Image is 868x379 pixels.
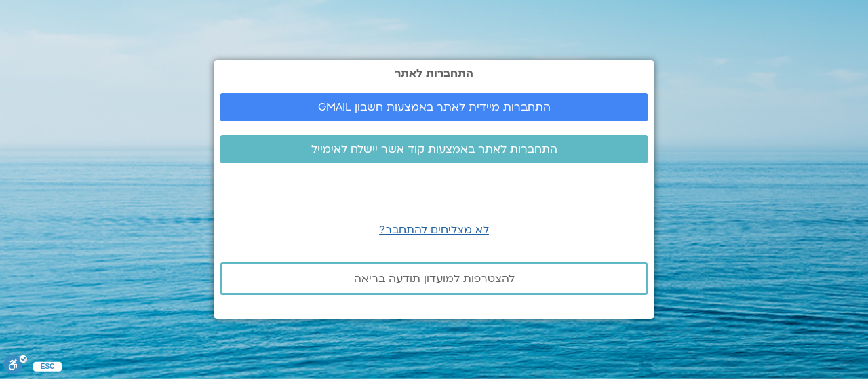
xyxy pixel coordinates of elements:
a: להצטרפות למועדון תודעה בריאה [220,262,648,295]
span: התחברות לאתר באמצעות קוד אשר יישלח לאימייל [311,143,557,155]
a: התחברות לאתר באמצעות קוד אשר יישלח לאימייל [220,135,648,163]
a: לא מצליחים להתחבר? [379,222,489,237]
h2: התחברות לאתר [220,67,648,79]
span: התחברות מיידית לאתר באמצעות חשבון GMAIL [318,101,551,113]
span: להצטרפות למועדון תודעה בריאה [354,273,515,285]
a: התחברות מיידית לאתר באמצעות חשבון GMAIL [220,93,648,121]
